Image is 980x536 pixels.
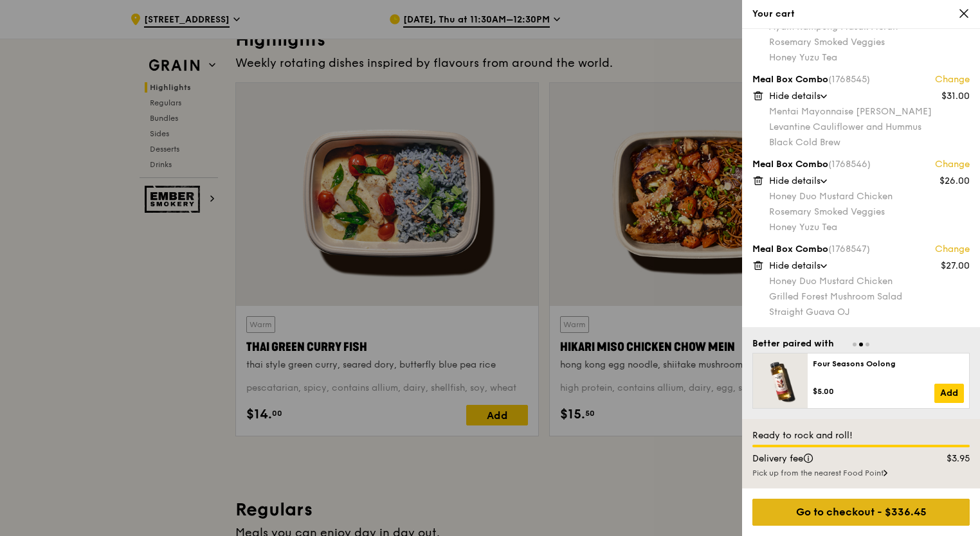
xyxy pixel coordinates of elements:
[745,452,920,465] div: Delivery fee
[813,359,964,369] div: Four Seasons Oolong
[769,36,970,49] div: Rosemary Smoked Veggies
[769,91,821,102] span: Hide details
[752,8,970,21] div: Your cart
[935,73,970,86] a: Change
[935,243,970,256] a: Change
[769,136,970,149] div: Black Cold Brew
[941,90,970,103] div: $31.00
[813,386,934,397] div: $5.00
[769,121,970,134] div: Levantine Cauliflower and Hummus
[934,384,964,403] a: Add
[769,290,970,303] div: Grilled Forest Mushroom Salad
[752,337,834,350] div: Better paired with
[752,73,970,86] div: Meal Box Combo
[752,429,970,442] div: Ready to rock and roll!
[769,221,970,234] div: Honey Yuzu Tea
[769,306,970,319] div: Straight Guava OJ
[769,275,970,288] div: Honey Duo Mustard Chicken
[752,243,970,256] div: Meal Box Combo
[769,206,970,219] div: Rosemary Smoked Veggies
[752,468,970,478] div: Pick up from the nearest Food Point
[941,260,970,272] div: $27.00
[866,343,869,346] span: Go to slide 3
[920,452,978,465] div: $3.95
[859,343,863,346] span: Go to slide 2
[769,260,821,271] span: Hide details
[752,158,970,171] div: Meal Box Combo
[752,499,970,526] div: Go to checkout - $336.45
[769,175,821,186] span: Hide details
[769,105,970,118] div: Mentai Mayonnaise [PERSON_NAME]
[939,175,970,188] div: $26.00
[828,74,870,85] span: (1768545)
[769,51,970,64] div: Honey Yuzu Tea
[935,158,970,171] a: Change
[769,190,970,203] div: Honey Duo Mustard Chicken
[828,244,870,255] span: (1768547)
[853,343,857,346] span: Go to slide 1
[828,159,871,170] span: (1768546)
